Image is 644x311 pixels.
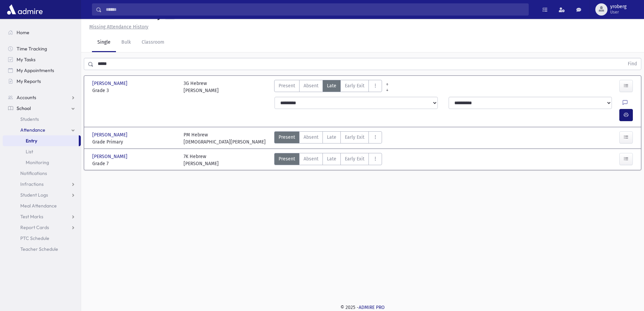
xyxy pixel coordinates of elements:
[20,246,58,252] span: Teacher Schedule
[3,65,81,76] a: My Appointments
[20,127,45,133] span: Attendance
[102,3,528,16] input: Search
[17,46,47,52] span: Time Tracking
[92,33,116,52] a: Single
[3,190,81,200] a: Student Logs
[92,153,129,160] span: [PERSON_NAME]
[3,92,81,103] a: Accounts
[92,160,177,167] span: Grade 7
[345,82,364,89] span: Early Exit
[26,159,49,165] span: Monitoring
[20,170,47,176] span: Notifications
[92,304,633,311] div: © 2025 -
[3,27,81,38] a: Home
[3,157,81,168] a: Monitoring
[92,138,177,146] span: Grade Primary
[304,134,318,141] span: Absent
[304,155,318,162] span: Absent
[92,87,177,94] span: Grade 3
[610,4,626,9] span: yroberg
[327,134,336,141] span: Late
[5,3,44,16] img: AdmirePro
[610,9,626,15] span: User
[184,131,266,146] div: PM Hebrew [DEMOGRAPHIC_DATA][PERSON_NAME]
[624,58,641,70] button: Find
[20,224,49,230] span: Report Cards
[279,82,295,89] span: Present
[3,222,81,233] a: Report Cards
[274,80,382,94] div: AttTypes
[3,135,79,146] a: Entry
[3,103,81,114] a: School
[26,149,33,155] span: List
[3,211,81,222] a: Test Marks
[20,203,57,209] span: Meal Attendance
[136,33,170,52] a: Classroom
[279,155,295,162] span: Present
[3,114,81,125] a: Students
[3,200,81,211] a: Meal Attendance
[17,29,29,36] span: Home
[327,155,336,162] span: Late
[17,105,31,111] span: School
[17,57,35,63] span: My Tasks
[3,43,81,54] a: Time Tracking
[3,76,81,87] a: My Reports
[87,24,148,30] a: Missing Attendance History
[20,116,39,122] span: Students
[92,131,129,138] span: [PERSON_NAME]
[116,33,136,52] a: Bulk
[345,155,364,162] span: Early Exit
[3,146,81,157] a: List
[20,192,48,198] span: Student Logs
[327,82,336,89] span: Late
[279,134,295,141] span: Present
[184,153,219,167] div: 7K Hebrew [PERSON_NAME]
[3,233,81,244] a: PTC Schedule
[20,214,43,220] span: Test Marks
[274,153,382,167] div: AttTypes
[184,80,219,94] div: 3G Hebrew [PERSON_NAME]
[3,244,81,254] a: Teacher Schedule
[26,138,37,144] span: Entry
[17,94,36,101] span: Accounts
[3,168,81,179] a: Notifications
[345,134,364,141] span: Early Exit
[274,131,382,146] div: AttTypes
[3,179,81,190] a: Infractions
[17,78,41,84] span: My Reports
[17,67,54,73] span: My Appointments
[92,80,129,87] span: [PERSON_NAME]
[20,181,44,187] span: Infractions
[3,125,81,135] a: Attendance
[89,24,148,30] u: Missing Attendance History
[3,54,81,65] a: My Tasks
[20,235,49,241] span: PTC Schedule
[304,82,318,89] span: Absent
